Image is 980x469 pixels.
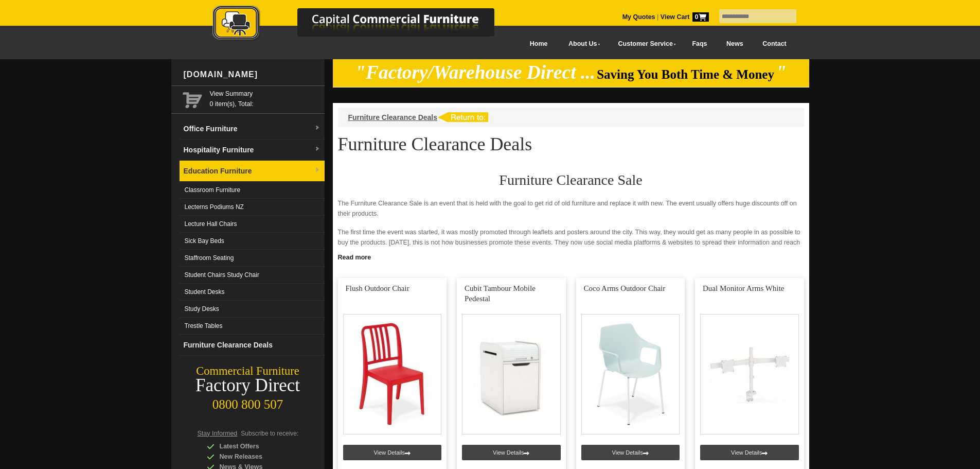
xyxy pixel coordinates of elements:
span: 0 item(s), Total: [210,89,320,108]
div: Latest Offers [207,441,305,451]
img: dropdown [314,146,320,152]
img: Capital Commercial Furniture Logo [184,5,544,43]
a: About Us [557,32,607,56]
em: "Factory/Warehouse Direct ... [355,62,595,83]
a: Lecture Hall Chairs [180,216,325,233]
a: Contact [753,32,796,56]
strong: View Cart [661,13,709,21]
a: Furniture Clearance Deals [180,335,325,356]
img: return to [437,112,488,122]
p: The first time the event was started, it was mostly promoted through leaflets and posters around ... [338,227,804,258]
a: Student Desks [180,284,325,301]
a: My Quotes [622,13,655,21]
a: Faqs [683,32,717,56]
a: Furniture Clearance Deals [348,113,438,121]
div: 0800 800 507 [171,392,325,412]
em: " [776,62,787,83]
span: Saving You Both Time & Money [597,67,774,81]
img: dropdown [314,125,320,131]
p: The Furniture Clearance Sale is an event that is held with the goal to get rid of old furniture a... [338,198,804,219]
a: Office Furnituredropdown [180,118,325,140]
a: Study Desks [180,301,325,318]
a: Student Chairs Study Chair [180,267,325,284]
div: New Releases [207,451,305,462]
a: Hospitality Furnituredropdown [180,140,325,161]
img: dropdown [314,167,320,173]
h1: Furniture Clearance Deals [338,134,804,154]
a: Classroom Furniture [180,182,325,199]
a: News [717,32,753,56]
a: Capital Commercial Furniture Logo [184,5,544,46]
a: View Cart0 [658,13,708,21]
span: 0 [692,12,709,22]
a: View Summary [210,89,320,99]
a: Education Furnituredropdown [180,161,325,182]
span: Stay Informed [198,430,238,437]
a: Click to read more [333,250,809,263]
div: Factory Direct [171,378,325,393]
a: Lecterns Podiums NZ [180,199,325,216]
a: Staffroom Seating [180,250,325,267]
span: Subscribe to receive: [241,430,298,437]
a: Customer Service [607,32,682,56]
a: Sick Bay Beds [180,233,325,250]
h2: Furniture Clearance Sale [338,172,804,188]
div: Commercial Furniture [171,364,325,378]
a: Trestle Tables [180,318,325,335]
div: [DOMAIN_NAME] [180,59,325,90]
